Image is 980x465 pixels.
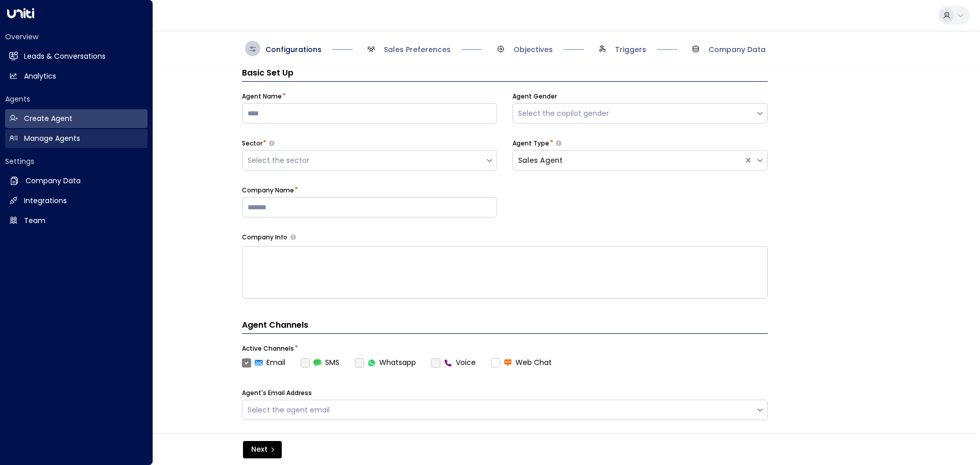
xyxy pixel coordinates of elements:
div: Sales Agent [518,155,739,166]
label: Agent Name [242,92,282,101]
h2: Agents [5,94,148,104]
h2: Manage Agents [24,133,80,144]
h3: Basic Set Up [242,67,768,82]
a: Create Agent [5,109,148,128]
div: To activate this channel, please go to the Integrations page [301,357,339,368]
div: To activate this channel, please go to the Integrations page [431,357,476,368]
button: Select whether your copilot will handle inquiries directly from leads or from brokers representin... [556,140,561,146]
a: Company Data [5,172,148,190]
h4: Agent Channels [242,319,768,334]
label: Agent Gender [512,92,557,101]
label: Active Channels [242,344,294,353]
a: Leads & Conversations [5,47,148,66]
span: Objectives [513,44,553,55]
div: Select the copilot gender [518,108,750,119]
h2: Leads & Conversations [24,51,106,62]
span: Sales Preferences [384,44,451,55]
label: SMS [301,357,339,368]
a: Integrations [5,191,148,210]
span: Company Data [708,44,766,55]
div: Select the sector [248,155,480,166]
a: Manage Agents [5,129,148,148]
label: Agent Type [512,139,549,148]
h2: Settings [5,156,148,166]
h2: Analytics [24,71,56,82]
button: Next [243,441,282,458]
h2: Integrations [24,195,67,206]
h2: Overview [5,32,148,42]
label: Voice [431,357,476,368]
h2: Team [24,215,45,226]
a: Analytics [5,67,148,86]
div: Select the agent email [248,405,750,415]
span: Configurations [265,44,322,55]
span: Triggers [615,44,646,55]
h2: Company Data [26,176,81,186]
label: Company Info [242,233,287,242]
label: Agent's Email Address [242,388,312,398]
label: Company Name [242,186,294,195]
label: Web Chat [491,357,552,368]
label: Sector [242,139,262,148]
label: Email [242,357,285,368]
a: Team [5,211,148,230]
label: Whatsapp [355,357,416,368]
button: Select whether your copilot will handle inquiries directly from leads or from brokers representin... [269,140,275,146]
h2: Create Agent [24,113,72,124]
button: Provide a brief overview of your company, including your industry, products or services, and any ... [290,234,296,240]
div: To activate this channel, please go to the Integrations page [355,357,416,368]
